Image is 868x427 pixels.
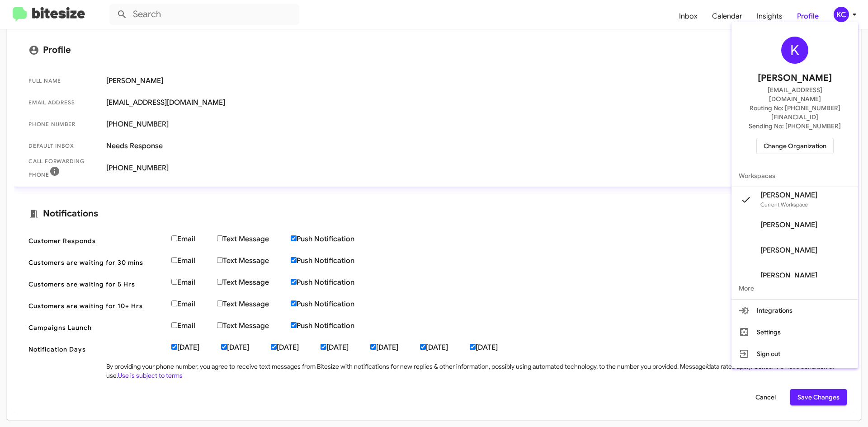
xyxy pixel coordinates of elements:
span: Change Organization [764,138,826,154]
button: Change Organization [756,138,834,154]
div: K [781,37,808,64]
span: [PERSON_NAME] [760,191,817,200]
span: [PERSON_NAME] [760,246,817,255]
span: Current Workspace [760,201,808,208]
button: Integrations [731,300,858,321]
span: [EMAIL_ADDRESS][DOMAIN_NAME] [742,85,847,103]
span: More [731,277,858,299]
span: [PERSON_NAME] [758,71,832,85]
span: Workspaces [731,165,858,187]
span: Sending No: [PHONE_NUMBER] [749,122,841,131]
button: Settings [731,321,858,343]
button: Sign out [731,343,858,365]
span: [PERSON_NAME] [760,271,817,280]
span: Routing No: [PHONE_NUMBER][FINANCIAL_ID] [742,103,847,122]
span: [PERSON_NAME] [760,221,817,230]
